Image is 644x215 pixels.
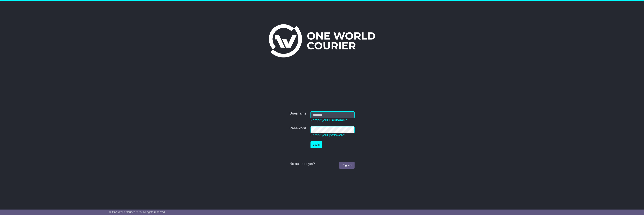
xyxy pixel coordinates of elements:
[289,111,306,116] label: Username
[310,141,322,148] button: Login
[310,118,347,122] a: Forgot your username?
[339,162,354,169] a: Register
[289,162,354,166] div: No account yet?
[289,126,306,131] label: Password
[310,133,346,137] a: Forgot your password?
[269,24,375,57] img: One World
[109,211,166,214] span: © One World Courier 2025. All rights reserved.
